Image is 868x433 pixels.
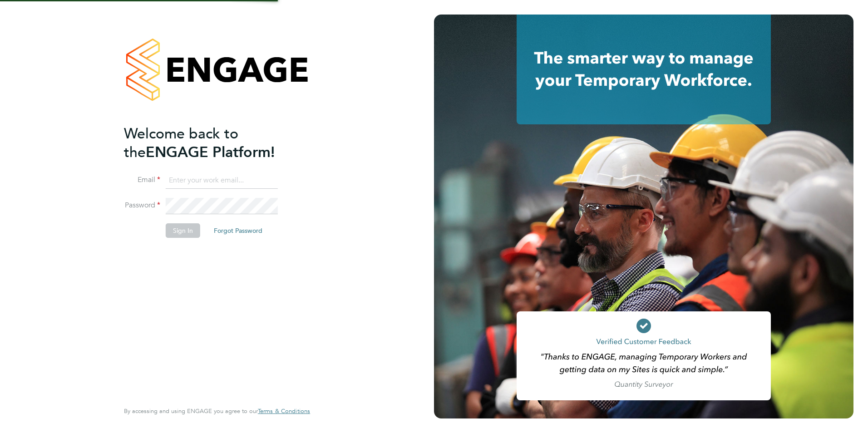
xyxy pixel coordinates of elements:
h2: ENGAGE Platform! [124,124,301,162]
span: Welcome back to the [124,125,238,161]
button: Forgot Password [207,223,270,238]
button: Sign In [166,223,200,238]
label: Email [124,175,160,185]
label: Password [124,201,160,210]
a: Terms & Conditions [258,408,310,415]
input: Enter your work email... [166,172,278,189]
span: By accessing and using ENGAGE you agree to our [124,407,310,415]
